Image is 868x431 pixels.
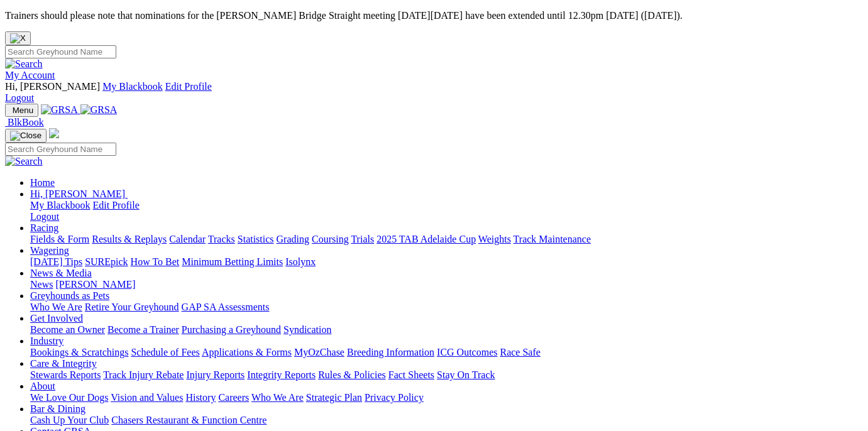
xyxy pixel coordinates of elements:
a: Stay On Track [437,369,495,380]
a: History [185,392,216,403]
div: Bar & Dining [30,415,863,426]
a: Statistics [238,234,274,244]
div: Hi, [PERSON_NAME] [30,200,863,222]
a: SUREpick [85,256,128,267]
img: GRSA [41,104,78,116]
a: Race Safe [500,347,540,357]
a: Retire Your Greyhound [85,302,179,312]
a: Syndication [283,324,331,335]
a: Grading [277,234,309,244]
a: Calendar [169,234,206,244]
a: My Blackbook [102,81,163,92]
a: Integrity Reports [247,369,316,380]
a: Edit Profile [165,81,212,92]
a: Injury Reports [186,369,244,380]
div: My Account [5,81,863,104]
a: 2025 TAB Adelaide Cup [376,234,476,244]
a: Bar & Dining [30,403,85,414]
img: X [10,33,26,43]
button: Toggle navigation [5,129,47,143]
span: Hi, [PERSON_NAME] [5,81,100,92]
a: Greyhounds as Pets [30,290,109,301]
a: Tracks [208,234,235,244]
a: Privacy Policy [365,392,424,403]
a: News & Media [30,268,92,278]
a: MyOzChase [294,347,344,357]
button: Toggle navigation [5,104,38,117]
a: Purchasing a Greyhound [182,324,281,335]
a: Schedule of Fees [131,347,199,357]
a: Hi, [PERSON_NAME] [30,188,128,199]
a: Track Injury Rebate [103,369,184,380]
a: Breeding Information [347,347,434,357]
a: Isolynx [285,256,316,267]
a: Chasers Restaurant & Function Centre [111,415,266,425]
a: BlkBook [5,117,44,128]
div: About [30,392,863,403]
button: Close [5,31,31,45]
a: Logout [5,92,34,103]
a: Become an Owner [30,324,105,335]
div: News & Media [30,279,863,290]
a: Careers [218,392,249,403]
a: Care & Integrity [30,358,97,369]
a: Coursing [312,234,349,244]
a: Trials [351,234,374,244]
a: My Blackbook [30,200,91,210]
a: Stewards Reports [30,369,101,380]
a: Vision and Values [111,392,183,403]
span: Menu [13,106,33,115]
a: Edit Profile [93,200,140,210]
p: Trainers should please note that nominations for the [PERSON_NAME] Bridge Straight meeting [DATE]... [5,10,863,21]
a: Wagering [30,245,69,256]
a: We Love Our Dogs [30,392,108,403]
a: Applications & Forms [202,347,292,357]
a: Fact Sheets [388,369,434,380]
a: News [30,279,53,290]
a: Strategic Plan [306,392,362,403]
a: Track Maintenance [514,234,591,244]
a: Fields & Form [30,234,89,244]
a: Become a Trainer [107,324,179,335]
div: Care & Integrity [30,369,863,381]
div: Wagering [30,256,863,268]
img: GRSA [80,104,118,116]
a: [DATE] Tips [30,256,82,267]
a: Weights [478,234,511,244]
a: Who We Are [251,392,304,403]
img: Search [5,156,43,167]
img: logo-grsa-white.png [49,128,59,138]
div: Greyhounds as Pets [30,302,863,313]
a: [PERSON_NAME] [55,279,135,290]
input: Search [5,45,116,58]
a: Get Involved [30,313,83,324]
div: Industry [30,347,863,358]
span: BlkBook [8,117,44,128]
a: Who We Are [30,302,82,312]
a: Bookings & Scratchings [30,347,128,357]
img: Close [10,131,41,141]
a: Rules & Policies [318,369,386,380]
a: ICG Outcomes [437,347,497,357]
a: Cash Up Your Club [30,415,109,425]
a: Industry [30,336,63,346]
div: Get Involved [30,324,863,336]
a: How To Bet [131,256,180,267]
span: Hi, [PERSON_NAME] [30,188,125,199]
img: Search [5,58,43,70]
div: Racing [30,234,863,245]
a: Logout [30,211,59,222]
a: GAP SA Assessments [182,302,270,312]
input: Search [5,143,116,156]
a: My Account [5,70,55,80]
a: Home [30,177,55,188]
a: Racing [30,222,58,233]
a: Minimum Betting Limits [182,256,283,267]
a: About [30,381,55,391]
a: Results & Replays [92,234,167,244]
